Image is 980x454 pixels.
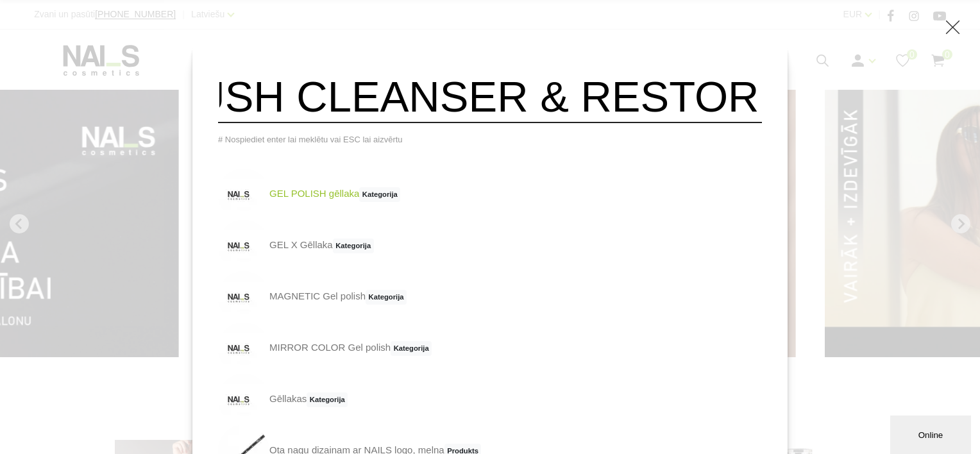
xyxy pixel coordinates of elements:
[366,290,407,305] span: Kategorija
[218,220,374,271] a: GEL X GēllakaKategorija
[218,374,348,425] a: GēllakasKategorija
[218,169,400,220] a: GEL POLISH gēllakaKategorija
[359,187,400,203] span: Kategorija
[333,239,374,254] span: Kategorija
[218,323,432,374] a: MIRROR COLOR Gel polishKategorija
[307,392,348,408] span: Kategorija
[218,135,403,144] span: # Nospiediet enter lai meklētu vai ESC lai aizvērtu
[218,71,762,123] input: Meklēt produktus ...
[218,271,407,323] a: MAGNETIC Gel polishKategorija
[391,341,432,357] span: Kategorija
[890,413,974,454] iframe: chat widget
